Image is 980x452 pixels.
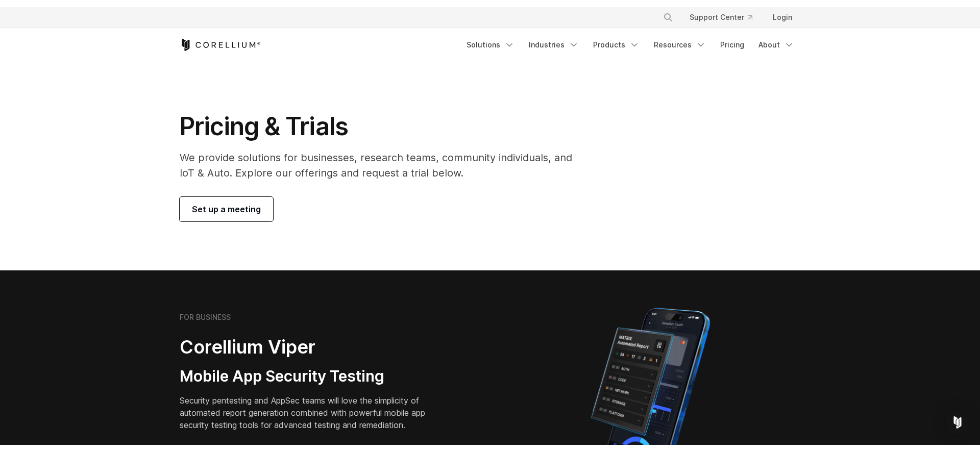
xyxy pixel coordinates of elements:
div: Open Intercom Messenger [945,403,970,428]
p: We provide solutions for businesses, research teams, community individuals, and IoT & Auto. Explo... [180,143,586,173]
a: About [752,29,800,47]
h6: FOR BUSINESS [180,306,231,315]
a: Resources [648,29,712,47]
h3: Mobile App Security Testing [180,360,441,379]
a: Pricing [714,29,750,47]
a: Support Center [681,1,761,19]
h1: Pricing & Trials [180,104,586,135]
p: Security pentesting and AppSec teams will love the simplicity of automated report generation comb... [180,387,441,424]
span: Set up a meeting [192,196,261,208]
a: Products [587,29,646,47]
a: Corellium Home [180,32,261,44]
div: Navigation Menu [460,29,800,47]
h2: Corellium Viper [180,329,441,351]
a: Solutions [460,29,521,47]
div: Navigation Menu [651,1,800,19]
a: Industries [523,29,585,47]
a: Login [765,1,800,19]
a: Set up a meeting [180,190,273,214]
button: Search [659,1,677,19]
